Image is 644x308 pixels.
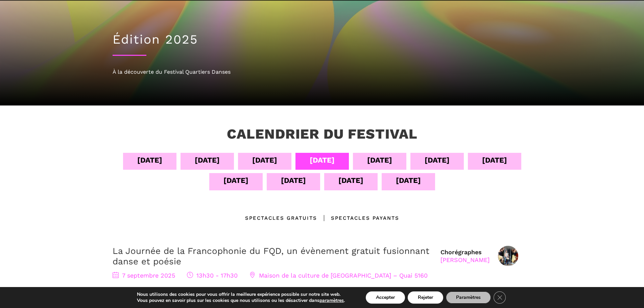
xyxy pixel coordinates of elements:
span: Maison de la culture de [GEOGRAPHIC_DATA] – Quai 5160 [249,272,428,279]
div: Spectacles gratuits [245,214,317,222]
div: [DATE] [367,154,392,166]
div: [DATE] [252,154,277,166]
button: Rejeter [408,291,443,304]
button: paramètres [319,298,344,304]
button: Accepter [366,291,405,304]
div: [DATE] [281,174,306,186]
div: [DATE] [223,174,248,186]
div: [DATE] [310,154,335,166]
h3: Calendrier du festival [227,126,418,143]
div: Chorégraphes [440,248,490,264]
p: Nous utilisons des cookies pour vous offrir la meilleure expérience possible sur notre site web. [137,291,345,298]
div: [DATE] [425,154,450,166]
div: À la découverte du Festival Quartiers Danses [113,68,532,76]
span: 13h30 - 17h30 [187,272,238,279]
span: 7 septembre 2025 [113,272,175,279]
div: [DATE] [396,174,421,186]
div: [DATE] [137,154,162,166]
h1: Édition 2025 [113,32,532,47]
a: La Journée de la Francophonie du FQD, un évènement gratuit fusionnant danse et poésie [113,246,429,266]
button: Close GDPR Cookie Banner [494,291,506,304]
button: Paramètres [446,291,491,304]
div: Spectacles Payants [317,214,399,222]
div: [DATE] [195,154,220,166]
div: [DATE] [482,154,507,166]
img: DSC_1211TaafeFanga2017 [498,246,518,266]
p: Vous pouvez en savoir plus sur les cookies que nous utilisons ou les désactiver dans . [137,298,345,304]
div: [PERSON_NAME] [440,256,490,264]
div: [DATE] [338,174,363,186]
